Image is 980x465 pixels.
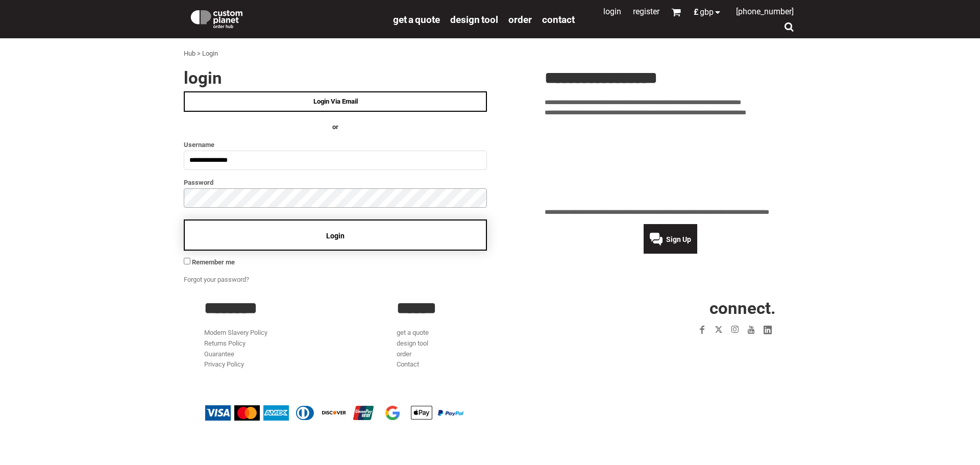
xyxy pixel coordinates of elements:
[700,8,714,16] span: GBP
[184,50,195,57] a: Hub
[263,405,289,421] img: American Express
[409,405,434,421] img: Apple Pay
[736,7,794,16] span: [PHONE_NUMBER]
[438,410,463,416] img: PayPal
[635,344,776,356] iframe: Customer reviews powered by Trustpilot
[184,69,487,86] h2: Login
[192,258,235,266] span: Remember me
[508,14,532,26] span: order
[694,8,700,16] span: £
[545,125,796,201] iframe: Customer reviews powered by Trustpilot
[508,13,532,25] a: order
[393,14,440,26] span: get a quote
[393,13,440,25] a: get a quote
[205,405,231,421] img: Visa
[184,122,487,133] h4: OR
[450,14,498,26] span: design tool
[189,8,244,28] img: Custom Planet
[397,329,429,336] a: get a quote
[184,3,388,33] a: Custom Planet
[603,7,621,16] a: Login
[590,300,776,316] h2: CONNECT.
[197,48,201,59] div: >
[397,360,419,368] a: Contact
[380,405,405,421] img: Google Pay
[204,360,244,368] a: Privacy Policy
[313,97,358,105] span: Login Via Email
[450,13,498,25] a: design tool
[397,350,411,358] a: order
[542,13,575,25] a: Contact
[184,139,487,151] label: Username
[202,48,218,59] div: Login
[184,177,487,188] label: Password
[666,235,691,243] span: Sign Up
[322,405,347,421] img: Discover
[234,405,260,421] img: Mastercard
[351,405,376,421] img: China UnionPay
[326,232,345,240] span: Login
[542,14,575,26] span: Contact
[204,339,246,347] a: Returns Policy
[204,329,267,336] a: Modern Slavery Policy
[204,350,234,358] a: Guarantee
[184,91,487,112] a: Login Via Email
[292,405,318,421] img: Diners Club
[184,276,249,283] a: Forgot your password?
[184,258,190,264] input: Remember me
[633,7,659,16] a: Register
[397,339,428,347] a: design tool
